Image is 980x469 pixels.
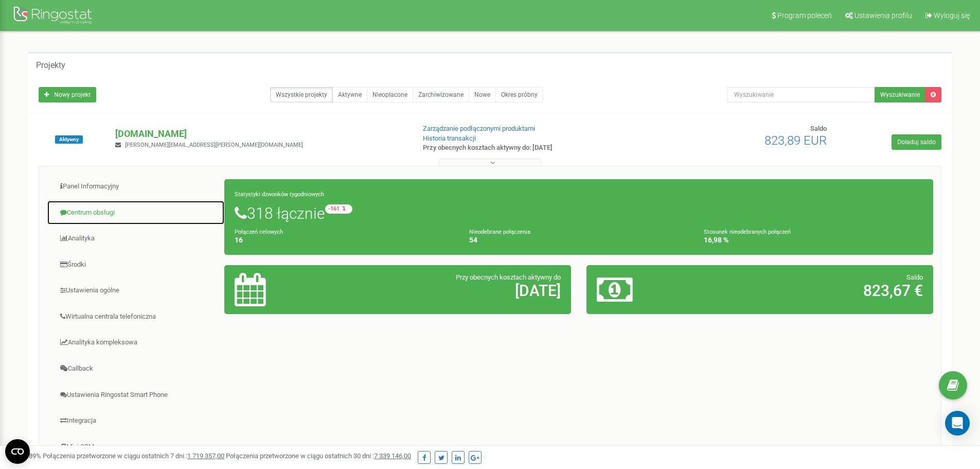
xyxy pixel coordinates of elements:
a: Doładuj saldo [892,134,941,150]
a: Środki [47,252,225,277]
span: Wyloguj się [934,11,970,20]
a: Historia transakcji [423,134,476,142]
small: Stosunek nieodebranych połączeń [704,229,791,235]
a: Nowe [469,87,496,102]
a: Wszystkie projekty [270,87,333,102]
p: Przy obecnych kosztach aktywny do: [DATE] [423,143,637,153]
span: Ustawienia profilu [854,11,912,20]
span: 823,89 EUR [764,133,827,148]
button: Open CMP widget [5,439,30,464]
p: [DOMAIN_NAME] [115,127,406,141]
a: Analityka [47,226,225,251]
span: Saldo [906,273,923,281]
span: Program poleceń [777,11,832,20]
a: Nieopłacone [367,87,413,102]
a: Zarządzanie podłączonymi produktami [423,125,535,132]
h2: [DATE] [348,282,561,299]
span: Połączenia przetworzone w ciągu ostatnich 7 dni : [43,452,224,460]
u: 7 339 146,00 [374,452,411,460]
h2: 823,67 € [710,282,923,299]
span: [PERSON_NAME][EMAIL_ADDRESS][PERSON_NAME][DOMAIN_NAME] [125,142,303,148]
a: Integracja [47,408,225,433]
a: Ustawienia ogólne [47,278,225,303]
h5: Projekty [36,61,65,70]
a: Callback [47,356,225,381]
h1: 318 łącznie [235,204,923,222]
span: Aktywny [55,135,83,144]
a: Ustawienia Ringostat Smart Phone [47,383,225,408]
small: -161 [325,204,352,214]
h4: 16,98 % [704,236,923,244]
a: Analityka kompleksowa [47,330,225,355]
small: Statystyki dzwonków tygodniowych [235,191,324,198]
div: Open Intercom Messenger [945,411,970,436]
input: Wyszukiwanie [727,87,875,102]
a: Nowy projekt [39,87,96,102]
a: Panel Informacyjny [47,174,225,199]
a: Wirtualna centrala telefoniczna [47,304,225,329]
u: 1 719 357,00 [187,452,224,460]
small: Nieodebrane połączenia [469,229,530,235]
button: Wyszukiwanie [875,87,925,102]
a: Zarchiwizowane [413,87,469,102]
a: Mini CRM [47,435,225,460]
a: Okres próbny [495,87,543,102]
a: Centrum obsługi [47,200,225,225]
h4: 16 [235,236,454,244]
h4: 54 [469,236,688,244]
a: Aktywne [332,87,367,102]
span: Saldo [810,125,827,132]
span: Przy obecnych kosztach aktywny do [456,273,561,281]
small: Połączeń celowych [235,229,283,235]
span: Połączenia przetworzone w ciągu ostatnich 30 dni : [226,452,411,460]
